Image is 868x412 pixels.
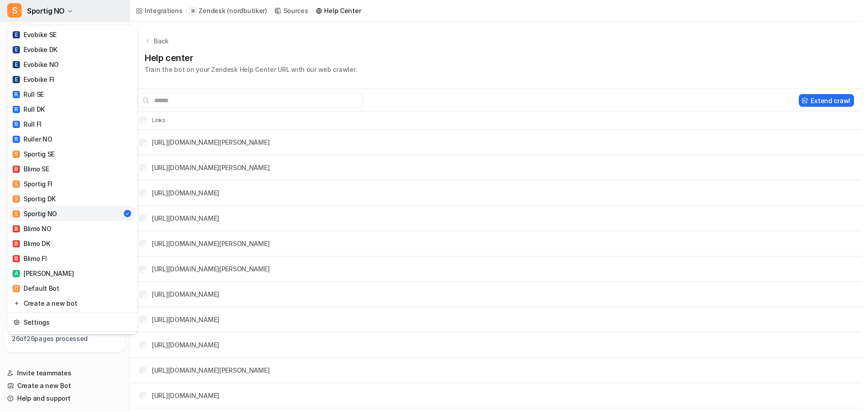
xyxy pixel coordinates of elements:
span: R [13,121,20,128]
span: E [13,76,20,83]
span: S [13,151,20,158]
div: Sportig NO [13,209,57,218]
div: SSportig NO [7,25,137,334]
div: Rull DK [13,104,45,114]
span: S [13,180,20,188]
div: Evobike NO [13,60,59,69]
div: Rull SE [13,90,44,99]
a: Settings [10,315,135,330]
span: A [13,270,20,277]
span: B [13,240,20,247]
span: S [13,210,20,218]
span: B [13,255,20,262]
span: Sportig NO [27,5,65,17]
div: Ruller NO [13,134,52,144]
a: Create a new bot [10,296,135,311]
img: reset [14,317,20,327]
div: Evobike SE [13,30,57,39]
div: Rull FI [13,119,42,129]
div: Blimo SE [13,164,49,174]
div: Evobike DK [13,45,57,54]
span: E [13,46,20,53]
a: Sign out [10,334,135,349]
img: reset [14,298,20,308]
div: [PERSON_NAME] [13,269,74,278]
span: S [7,3,22,18]
div: Sportig SE [13,149,55,159]
span: E [13,61,20,68]
span: B [13,166,20,173]
span: D [13,285,20,292]
div: Sportig FI [13,179,52,189]
div: Blimo NO [13,224,52,233]
div: Default Bot [13,284,59,293]
div: Sportig DK [13,194,56,204]
div: Blimo DK [13,239,50,248]
div: Evobike FI [13,75,54,84]
span: R [13,91,20,98]
div: Blimo FI [13,254,47,263]
span: E [13,31,20,38]
span: R [13,106,20,113]
span: S [13,195,20,203]
span: B [13,225,20,232]
span: R [13,136,20,143]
